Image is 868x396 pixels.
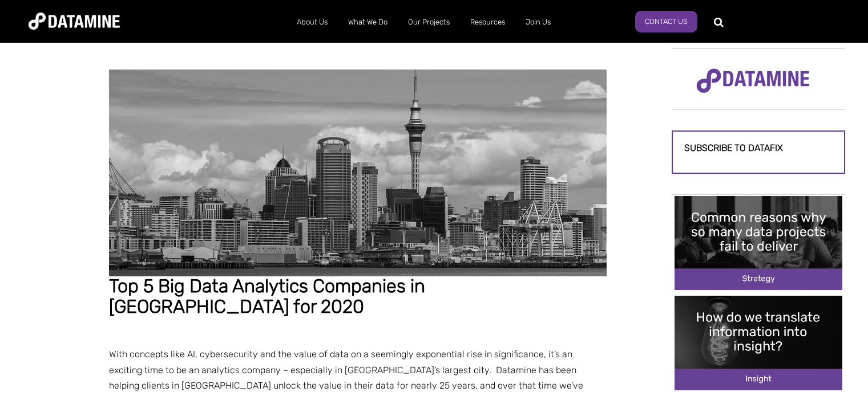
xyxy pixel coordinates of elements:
h3: Subscribe to datafix [684,143,833,153]
h1: Top 5 Big Data Analytics Companies in [GEOGRAPHIC_DATA] for 2020 [109,276,607,317]
img: Common reasons why so many data projects fail to deliver [675,196,842,290]
a: Contact Us [635,11,697,32]
a: Our Projects [398,7,460,37]
a: Resources [460,7,515,37]
a: What We Do [338,7,398,37]
img: Auckland analytics small [109,70,607,276]
img: Datamine Logo No Strapline - Purple [689,61,817,101]
img: Datamine [29,13,120,30]
img: How do we translate insights cover image [675,296,842,390]
a: About Us [286,7,338,37]
a: Join Us [515,7,561,37]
